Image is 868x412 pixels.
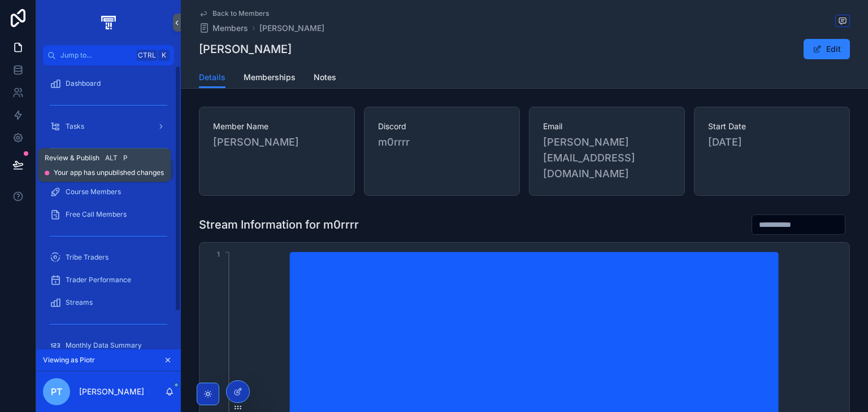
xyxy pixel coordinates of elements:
h1: [PERSON_NAME] [199,41,292,57]
span: Free Call Members [66,210,127,219]
span: [PERSON_NAME][EMAIL_ADDRESS][DOMAIN_NAME] [543,134,671,182]
span: Alt [105,154,118,163]
a: Notes [314,67,336,90]
span: Dashboard [66,79,101,88]
span: Ctrl [137,50,157,61]
span: Details [199,72,225,83]
span: Viewing as Piotr [43,356,95,365]
p: [PERSON_NAME] [79,386,144,397]
div: scrollable content [36,65,181,349]
span: Back to Members [212,9,269,18]
span: Notes [314,72,336,83]
span: Member Name [213,121,341,132]
a: Course Members [43,182,174,202]
span: Discord [378,121,506,132]
tspan: 1 [217,250,220,258]
span: Email [543,121,671,132]
a: Free Call Members [43,204,174,225]
a: Trader Performance [43,270,174,290]
button: Jump to...CtrlK [43,45,174,65]
span: PT [51,385,62,398]
span: Memberships [244,72,296,83]
span: P [121,154,130,163]
button: Edit [804,39,850,59]
a: Streams [43,292,174,313]
a: Memberships [244,67,296,90]
a: Dashboard [43,73,174,94]
span: Start Date [708,121,836,132]
span: Review & Publish [45,154,99,163]
span: [PERSON_NAME] [213,134,341,150]
span: [DATE] [708,134,836,150]
span: Jump to... [60,51,132,60]
a: Tasks [43,116,174,137]
span: Tasks [66,122,84,131]
a: Back to Members [199,9,269,18]
a: [PERSON_NAME] [259,23,324,34]
span: Members [212,23,248,34]
img: App logo [99,14,118,32]
span: Tribe Traders [66,253,108,262]
span: Streams [66,298,93,307]
a: Details [199,67,225,89]
a: Monthly Data Summary [43,335,174,356]
span: Course Members [66,187,121,196]
span: Monthly Data Summary [66,341,142,350]
span: Trader Performance [66,275,131,284]
a: Tribe Traders [43,247,174,268]
a: Members [199,23,248,34]
span: Your app has unpublished changes [54,168,164,177]
h1: Stream Information for m0rrrr [199,217,359,233]
span: K [159,51,168,60]
span: m0rrrr [378,134,506,150]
